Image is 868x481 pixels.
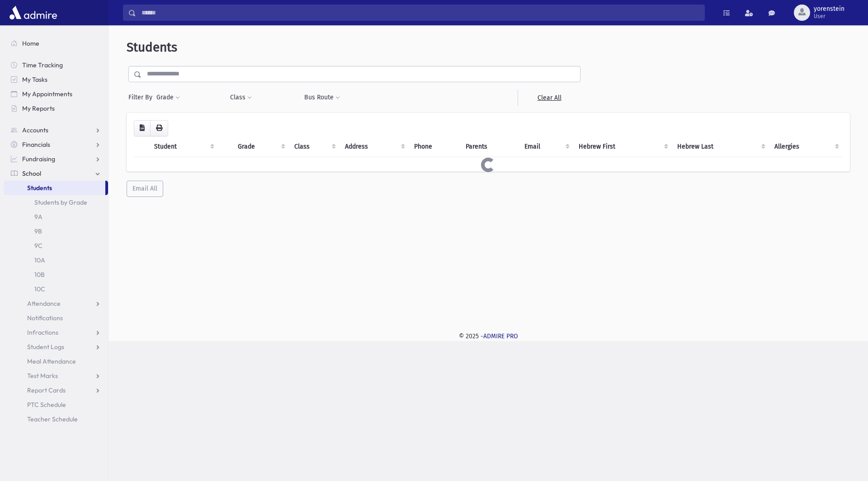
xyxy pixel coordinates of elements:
[127,181,163,197] button: Email All
[672,136,769,157] th: Hebrew Last
[4,311,108,325] a: Notifications
[27,415,78,423] span: Teacher Schedule
[4,123,108,137] a: Accounts
[22,90,72,98] span: My Appointments
[304,89,340,106] button: Bus Route
[232,136,289,157] th: Grade
[27,314,63,322] span: Notifications
[4,224,108,238] a: 9B
[22,155,55,163] span: Fundraising
[4,340,108,354] a: Student Logs
[4,36,108,51] a: Home
[150,120,168,136] button: Print
[4,87,108,101] a: My Appointments
[4,101,108,116] a: My Reports
[4,383,108,397] a: Report Cards
[460,136,519,157] th: Parents
[4,397,108,412] a: PTC Schedule
[27,386,66,394] span: Report Cards
[22,104,55,112] span: My Reports
[4,412,108,426] a: Teacher Schedule
[27,401,66,409] span: PTC Schedule
[4,195,108,210] a: Students by Grade
[22,126,48,134] span: Accounts
[4,152,108,166] a: Fundraising
[519,136,573,157] th: Email
[4,210,108,224] a: 9A
[22,140,50,149] span: Financials
[4,282,108,296] a: 10C
[7,4,59,22] img: AdmirePro
[27,343,64,351] span: Student Logs
[22,75,47,84] span: My Tasks
[4,253,108,267] a: 10A
[814,5,844,13] span: yorenstein
[4,72,108,87] a: My Tasks
[4,137,108,152] a: Financials
[4,166,108,181] a: School
[27,372,58,380] span: Test Marks
[518,89,580,106] a: Clear All
[156,89,180,106] button: Grade
[769,136,843,157] th: Allergies
[22,61,63,69] span: Time Tracking
[573,136,672,157] th: Hebrew First
[27,184,52,192] span: Students
[4,238,108,253] a: 9C
[4,296,108,311] a: Attendance
[136,5,704,21] input: Search
[128,93,156,102] span: Filter By
[409,136,460,157] th: Phone
[4,267,108,282] a: 10B
[22,169,41,177] span: School
[27,357,76,365] span: Meal Attendance
[4,58,108,72] a: Time Tracking
[123,332,854,341] div: © 2025 -
[230,89,252,106] button: Class
[22,39,39,47] span: Home
[27,299,61,308] span: Attendance
[289,136,340,157] th: Class
[340,136,409,157] th: Address
[4,369,108,383] a: Test Marks
[27,328,58,336] span: Infractions
[4,325,108,340] a: Infractions
[4,181,105,195] a: Students
[134,120,151,136] button: CSV
[814,13,844,20] span: User
[149,136,218,157] th: Student
[483,332,518,340] a: ADMIRE PRO
[127,40,177,55] span: Students
[4,354,108,369] a: Meal Attendance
